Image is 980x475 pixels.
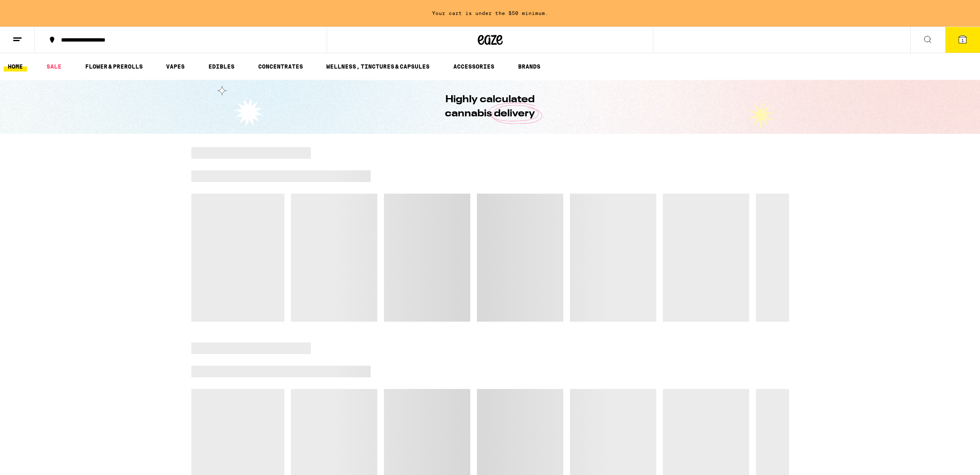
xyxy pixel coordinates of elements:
a: CONCENTRATES [254,62,307,71]
a: VAPES [162,62,189,71]
a: BRANDS [514,62,545,71]
a: EDIBLES [204,62,239,71]
a: HOME [4,62,27,71]
a: FLOWER & PREROLLS [81,62,147,71]
a: SALE [42,62,66,71]
span: 1 [961,38,964,43]
a: ACCESSORIES [449,62,499,71]
button: 1 [945,27,980,53]
a: WELLNESS, TINCTURES & CAPSULES [322,62,434,71]
h1: Highly calculated cannabis delivery [422,93,559,121]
